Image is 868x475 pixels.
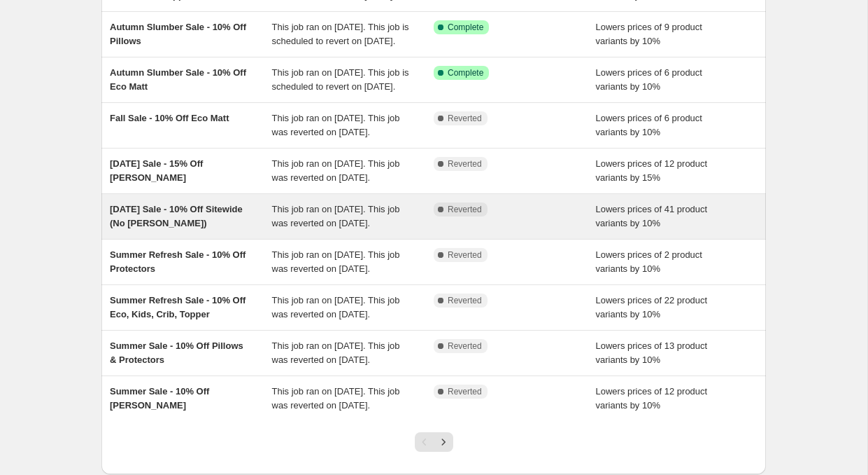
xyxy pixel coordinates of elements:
[272,22,409,46] span: This job ran on [DATE]. This job is scheduled to revert on [DATE].
[448,22,483,33] span: Complete
[110,204,243,228] span: [DATE] Sale - 10% Off Sitewide (No [PERSON_NAME])
[272,204,400,228] span: This job ran on [DATE]. This job was reverted on [DATE].
[448,67,483,78] span: Complete
[272,386,400,411] span: This job ran on [DATE]. This job was reverted on [DATE].
[596,249,702,274] span: Lowers prices of 2 product variants by 10%
[110,22,246,46] span: Autumn Slumber Sale - 10% Off Pillows
[272,158,400,183] span: This job ran on [DATE]. This job was reverted on [DATE].
[596,340,708,365] span: Lowers prices of 13 product variants by 10%
[272,340,400,365] span: This job ran on [DATE]. This job was reverted on [DATE].
[110,113,229,123] span: Fall Sale - 10% Off Eco Matt
[110,249,246,274] span: Summer Refresh Sale - 10% Off Protectors
[596,113,702,137] span: Lowers prices of 6 product variants by 10%
[110,295,246,319] span: Summer Refresh Sale - 10% Off Eco, Kids, Crib, Topper
[596,158,708,183] span: Lowers prices of 12 product variants by 15%
[596,22,702,46] span: Lowers prices of 9 product variants by 10%
[110,340,243,365] span: Summer Sale - 10% Off Pillows & Protectors
[596,67,702,92] span: Lowers prices of 6 product variants by 10%
[434,432,453,452] button: Next
[110,386,209,411] span: Summer Sale - 10% Off [PERSON_NAME]
[448,204,482,215] span: Reverted
[448,113,482,124] span: Reverted
[596,386,708,411] span: Lowers prices of 12 product variants by 10%
[448,340,482,352] span: Reverted
[448,158,482,170] span: Reverted
[272,113,400,137] span: This job ran on [DATE]. This job was reverted on [DATE].
[596,204,708,228] span: Lowers prices of 41 product variants by 10%
[272,249,400,274] span: This job ran on [DATE]. This job was reverted on [DATE].
[110,67,246,92] span: Autumn Slumber Sale - 10% Off Eco Matt
[272,67,409,92] span: This job ran on [DATE]. This job is scheduled to revert on [DATE].
[448,249,482,261] span: Reverted
[596,295,708,319] span: Lowers prices of 22 product variants by 10%
[415,432,453,452] nav: Pagination
[272,295,400,319] span: This job ran on [DATE]. This job was reverted on [DATE].
[110,158,203,183] span: [DATE] Sale - 15% Off [PERSON_NAME]
[448,386,482,397] span: Reverted
[448,295,482,306] span: Reverted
